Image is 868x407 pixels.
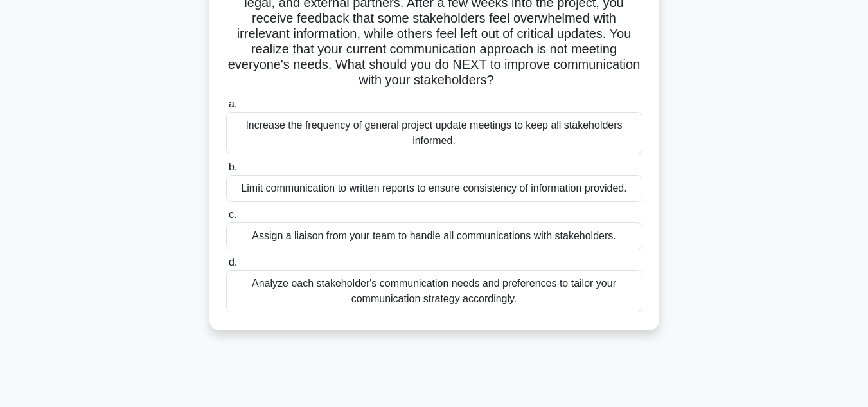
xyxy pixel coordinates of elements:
[229,209,236,220] span: c.
[226,112,642,154] div: Increase the frequency of general project update meetings to keep all stakeholders informed.
[229,98,237,109] span: a.
[226,175,642,202] div: Limit communication to written reports to ensure consistency of information provided.
[226,270,642,312] div: Analyze each stakeholder's communication needs and preferences to tailor your communication strat...
[229,257,237,267] span: d.
[226,222,642,249] div: Assign a liaison from your team to handle all communications with stakeholders.
[229,161,237,172] span: b.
